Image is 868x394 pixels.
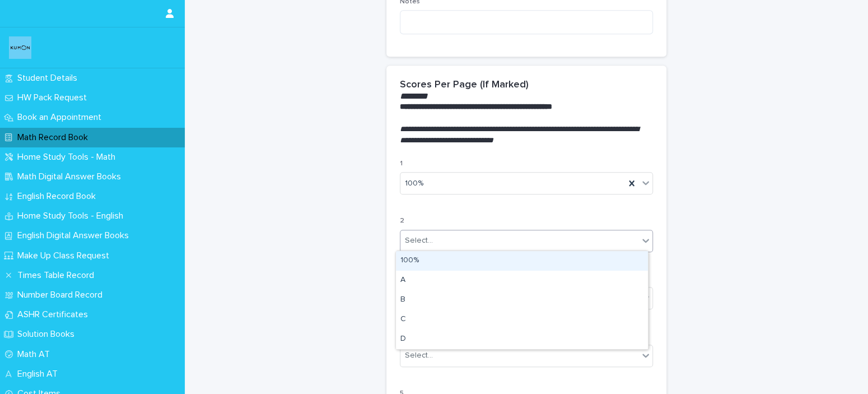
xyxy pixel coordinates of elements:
[13,132,97,143] p: Math Record Book
[13,309,97,320] p: ASHR Certificates
[13,171,130,182] p: Math Digital Answer Books
[13,329,83,340] p: Solution Books
[13,211,132,221] p: Home Study Tools - English
[396,310,648,330] div: C
[400,217,404,224] span: 2
[9,36,31,59] img: o6XkwfS7S2qhyeB9lxyF
[13,152,124,163] p: Home Study Tools - Math
[400,160,403,167] span: 1
[13,112,110,123] p: Book an Appointment
[396,290,648,310] div: B
[13,290,111,300] p: Number Board Record
[13,369,67,379] p: English AT
[400,79,529,91] h2: Scores Per Page (If Marked)
[405,235,433,247] div: Select...
[13,191,105,202] p: English Record Book
[405,178,423,189] span: 100%
[13,230,138,241] p: English Digital Answer Books
[13,73,86,84] p: Student Details
[396,251,648,271] div: 100%
[396,330,648,349] div: D
[13,270,103,281] p: Times Table Record
[13,251,118,261] p: Make Up Class Request
[396,271,648,290] div: A
[13,92,96,103] p: HW Pack Request
[13,349,59,360] p: Math AT
[405,350,433,361] div: Select...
